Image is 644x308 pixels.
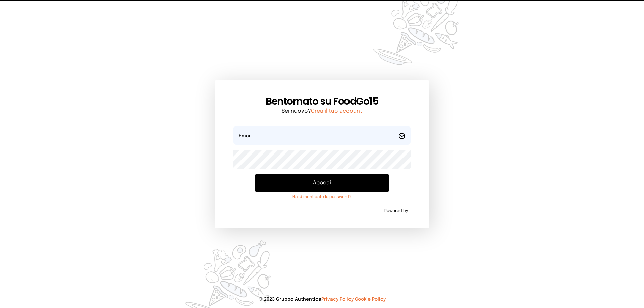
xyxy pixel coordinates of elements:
[255,174,389,192] button: Accedi
[355,297,386,302] a: Cookie Policy
[311,108,362,114] a: Crea il tuo account
[11,296,633,303] p: © 2023 Gruppo Authentica
[233,95,411,107] h1: Bentornato su FoodGo15
[255,194,389,200] a: Hai dimenticato la password?
[321,297,354,302] a: Privacy Policy
[384,208,408,214] span: Powered by
[233,107,411,115] p: Sei nuovo?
